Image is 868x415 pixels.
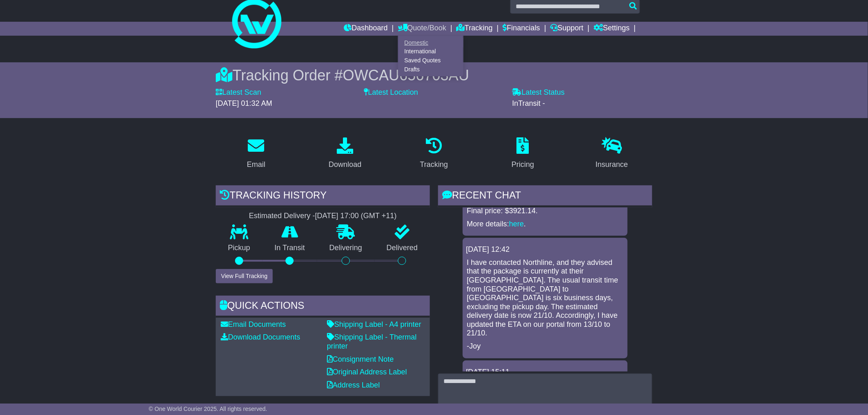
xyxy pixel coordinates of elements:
[398,65,463,74] a: Drafts
[398,56,463,65] a: Saved Quotes
[327,381,380,389] a: Address Label
[590,135,633,173] a: Insurance
[398,38,463,47] a: Domestic
[343,67,469,84] span: OWCAU656703AU
[503,22,540,36] a: Financials
[512,159,534,170] div: Pricing
[467,258,624,338] p: I have contacted Northline, and they advised that the package is currently at their [GEOGRAPHIC_D...
[457,22,493,36] a: Tracking
[398,22,446,36] a: Quote/Book
[216,212,430,221] div: Estimated Delivery -
[506,135,539,173] a: Pricing
[344,22,388,36] a: Dashboard
[415,135,453,173] a: Tracking
[221,320,286,328] a: Email Documents
[216,269,273,283] button: View Full Tracking
[594,22,630,36] a: Settings
[466,245,624,254] div: [DATE] 12:42
[509,220,524,228] a: here
[466,368,624,377] div: [DATE] 15:11
[512,99,545,107] span: InTransit -
[242,135,271,173] a: Email
[420,159,448,170] div: Tracking
[512,88,565,97] label: Latest Status
[467,220,624,229] p: More details: .
[467,342,624,351] p: -Joy
[398,36,464,76] div: Quote/Book
[438,185,652,207] div: RECENT CHAT
[216,185,430,207] div: Tracking history
[216,99,272,107] span: [DATE] 01:32 AM
[375,244,430,253] p: Delivered
[329,159,361,170] div: Download
[327,333,417,350] a: Shipping Label - Thermal printer
[327,368,407,376] a: Original Address Label
[149,406,267,412] span: © One World Courier 2025. All rights reserved.
[327,355,394,363] a: Consignment Note
[550,22,584,36] a: Support
[467,207,624,216] p: Final price: $3921.14.
[317,244,375,253] p: Delivering
[216,66,652,84] div: Tracking Order #
[216,296,430,318] div: Quick Actions
[323,135,367,173] a: Download
[216,88,261,97] label: Latest Scan
[216,244,263,253] p: Pickup
[398,47,463,56] a: International
[596,159,628,170] div: Insurance
[263,244,318,253] p: In Transit
[364,88,418,97] label: Latest Location
[221,333,300,341] a: Download Documents
[327,320,421,328] a: Shipping Label - A4 printer
[315,212,397,221] div: [DATE] 17:00 (GMT +11)
[247,159,265,170] div: Email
